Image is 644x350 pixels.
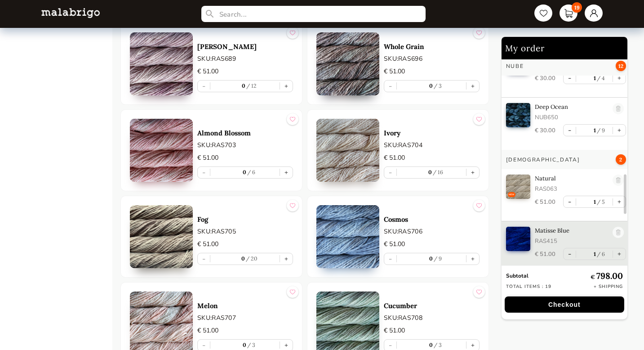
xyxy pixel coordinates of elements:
[596,198,605,205] label: 5
[535,237,608,245] p: RAS415
[509,193,515,196] p: NEW
[596,127,605,134] label: 9
[502,296,627,313] a: Checkout
[197,140,293,150] p: SKU: RAS703
[197,313,293,323] p: SKU: RAS707
[596,75,605,81] label: 4
[613,125,626,136] button: +
[316,119,379,182] img: 0.jpg
[564,72,576,84] button: -
[535,185,608,193] p: RAS063
[130,205,193,268] img: 0.jpg
[432,169,444,175] label: 16
[594,283,623,290] p: + Shipping
[130,32,193,95] img: 0.jpg
[616,61,626,71] span: 12
[246,341,256,348] label: 3
[433,341,442,348] label: 3
[197,54,293,63] p: SKU: RAS689
[535,113,608,121] p: NUB650
[130,119,193,182] img: 0.jpg
[384,140,480,150] p: SKU: RAS704
[466,167,479,178] button: +
[535,227,608,234] p: Matisse Blue
[560,4,577,22] a: 19
[384,153,480,163] p: € 51.00
[564,125,576,136] button: -
[466,81,479,92] button: +
[535,198,555,206] p: € 51.00
[197,301,293,310] a: Melon
[591,270,623,281] p: 798.00
[506,63,524,70] h3: Nube
[506,272,529,279] strong: Subtotal
[596,251,605,257] label: 6
[197,129,293,137] a: Almond Blossom
[384,129,480,137] a: Ivory
[197,239,293,249] p: € 51.00
[613,248,626,260] button: +
[197,42,293,51] a: [PERSON_NAME]
[197,67,293,76] p: € 51.00
[506,156,580,163] h3: [DEMOGRAPHIC_DATA]
[41,8,100,18] img: L5WsItTXhTFtyxb3tkNoXNspfcfOAAWlbXYcuBTUg0FA22wzaAJ6kXiYLTb6coiuTfQf1mE2HwVko7IAAAAASUVORK5CYII=
[506,227,530,251] img: 0.jpg
[197,153,293,163] p: € 51.00
[384,54,480,63] p: SKU: RAS696
[591,274,596,280] span: €
[433,255,442,262] label: 9
[384,67,480,76] p: € 51.00
[316,32,379,95] img: 0.jpg
[384,215,480,224] a: Cosmos
[535,74,555,82] p: € 30.00
[197,215,293,224] a: Fog
[280,81,293,92] button: +
[246,169,256,175] label: 6
[535,250,555,258] p: € 51.00
[505,296,624,313] button: Checkout
[613,72,626,84] button: +
[245,82,257,89] label: 12
[384,227,480,236] p: SKU: RAS706
[197,326,293,336] p: € 51.00
[316,205,379,268] img: 0.jpg
[616,154,626,165] span: 2
[502,37,627,59] h2: My order
[613,196,626,207] button: +
[535,126,555,135] p: € 30.00
[564,196,576,207] button: -
[280,253,293,265] button: +
[506,103,530,127] img: 0.jpg
[384,239,480,249] p: € 51.00
[466,253,479,265] button: +
[384,42,480,51] a: Whole Grain
[506,283,551,290] p: Total items : 19
[280,167,293,178] button: +
[535,175,608,182] p: Natural
[201,6,426,22] input: Search...
[384,301,480,310] a: Cucumber
[572,2,582,13] span: 19
[384,326,480,336] p: € 51.00
[197,227,293,236] p: SKU: RAS705
[384,313,480,323] p: SKU: RAS708
[433,82,442,89] label: 3
[506,175,530,199] img: 0.jpg
[564,248,576,260] button: -
[535,103,608,111] p: Deep Ocean
[245,255,258,262] label: 20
